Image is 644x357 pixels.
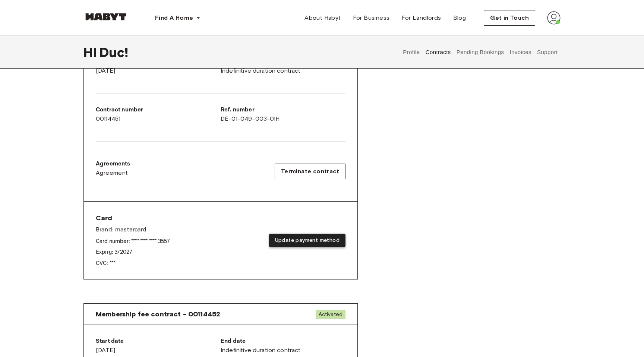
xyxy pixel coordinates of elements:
span: Find A Home [155,13,193,22]
div: DE-01-049-003-01H [221,105,345,123]
button: Support [536,36,559,69]
button: Contracts [424,36,452,69]
p: Start date [96,337,221,346]
span: For Landlords [401,13,441,22]
div: 00114451 [96,105,221,123]
div: [DATE] [96,337,221,355]
span: Card [96,214,170,222]
button: Update payment method [269,234,345,247]
p: Ref. number [221,105,345,114]
p: Contract number [96,105,221,114]
span: Get in Touch [490,13,529,22]
p: Agreements [96,159,130,168]
button: Profile [402,36,421,69]
div: Indefinitive duration contract [221,337,345,355]
p: Expiry: 3 / 2027 [96,248,170,256]
img: avatar [547,11,561,25]
span: Activated [316,310,345,319]
a: Blog [447,10,472,25]
button: Terminate contract [275,164,345,179]
span: For Business [353,13,390,22]
p: Brand: mastercard [96,225,170,234]
a: About Habyt [299,10,347,25]
span: Agreement [96,168,128,177]
a: For Landlords [395,10,447,25]
p: End date [221,337,345,346]
img: Habyt [83,13,128,20]
button: Pending Bookings [455,36,505,69]
button: Invoices [509,36,532,69]
button: Find A Home [149,10,206,25]
a: For Business [347,10,396,25]
div: user profile tabs [400,36,561,69]
a: Agreement [96,168,130,177]
span: Terminate contract [281,167,339,176]
button: Get in Touch [484,10,535,26]
span: Membership fee contract - 00114452 [96,310,220,319]
span: Hi [83,44,100,60]
span: About Habyt [304,13,341,22]
span: Blog [453,13,466,22]
span: Duc ! [100,44,128,60]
